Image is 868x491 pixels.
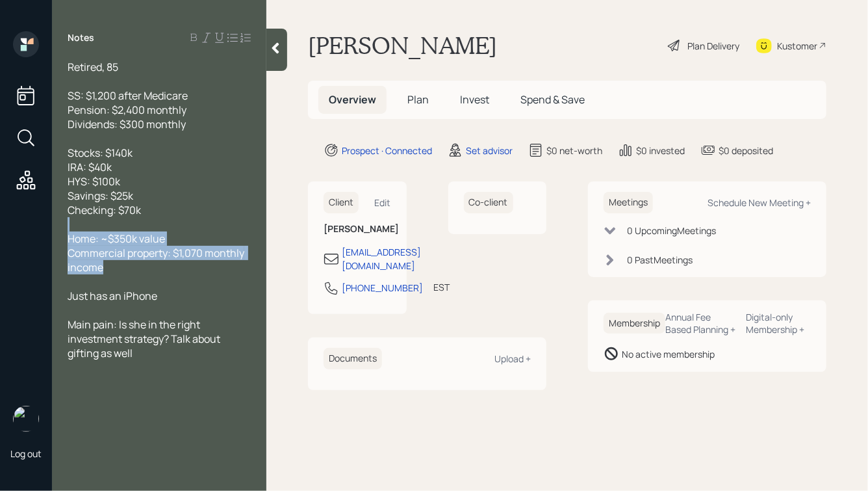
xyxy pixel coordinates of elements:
[324,192,359,213] h6: Client
[687,39,739,53] div: Plan Delivery
[708,196,811,209] div: Schedule New Meeting +
[68,88,188,103] span: SS: $1,200 after Medicare
[407,92,429,107] span: Plan
[68,189,133,203] span: Savings: $25k
[464,192,513,213] h6: Co-client
[627,253,693,267] div: 0 Past Meeting s
[68,246,246,274] span: Commercial property: $1,070 monthly income
[68,60,118,74] span: Retired, 85
[342,144,432,157] div: Prospect · Connected
[460,92,489,107] span: Invest
[466,144,513,157] div: Set advisor
[546,144,602,157] div: $0 net-worth
[324,224,391,235] h6: [PERSON_NAME]
[342,281,423,295] div: [PHONE_NUMBER]
[494,352,531,365] div: Upload +
[68,317,222,360] span: Main pain: Is she in the right investment strategy? Talk about gifting as well
[433,280,450,294] div: EST
[68,203,141,217] span: Checking: $70k
[68,174,120,189] span: HYS: $100k
[68,117,186,131] span: Dividends: $300 monthly
[342,245,421,272] div: [EMAIL_ADDRESS][DOMAIN_NAME]
[13,406,39,432] img: hunter_neumayer.jpg
[604,192,653,213] h6: Meetings
[68,146,133,160] span: Stocks: $140k
[68,31,94,44] label: Notes
[520,92,585,107] span: Spend & Save
[777,39,817,53] div: Kustomer
[329,92,376,107] span: Overview
[68,289,157,303] span: Just has an iPhone
[324,348,382,369] h6: Documents
[636,144,685,157] div: $0 invested
[375,196,391,209] div: Edit
[719,144,773,157] div: $0 deposited
[10,447,42,460] div: Log out
[68,103,186,117] span: Pension: $2,400 monthly
[308,31,497,60] h1: [PERSON_NAME]
[68,160,112,174] span: IRA: $40k
[747,311,811,336] div: Digital-only Membership +
[627,224,716,237] div: 0 Upcoming Meeting s
[622,347,715,361] div: No active membership
[604,313,665,334] h6: Membership
[665,311,736,336] div: Annual Fee Based Planning +
[68,232,165,246] span: Home: ~$350k value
